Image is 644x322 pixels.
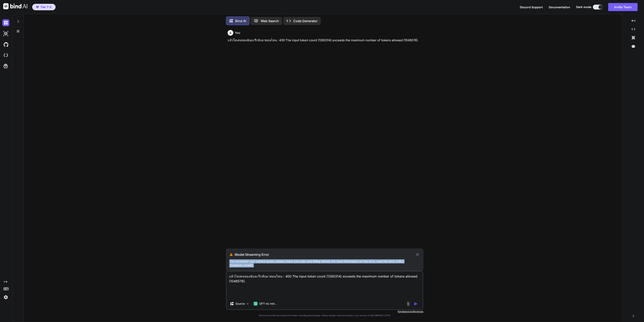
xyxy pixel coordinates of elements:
img: icon [414,302,418,306]
button: Invite Team [608,3,638,11]
img: darkAi-studio [2,30,9,37]
p: GPT-4o min.. [259,302,276,306]
h6: You [235,31,240,35]
p: แล้วโทเคนของฉันจะรีกลับมาตอนไหน : 400 The input token count (1260314) exceeds the maximum number ... [228,38,422,43]
span: Discord Support [520,5,543,9]
img: GPT-4o mini [254,302,258,306]
img: settings [2,294,9,301]
p: You exceeded your current quota, please check your plan and billing details. For more information... [229,259,420,267]
p: Keyboard preferences [226,310,423,313]
p: Bind AI [235,19,246,23]
span: Dark mode [576,5,591,9]
img: Pick Models [246,302,249,305]
img: premium [36,6,39,8]
img: cloudideIcon [2,52,9,59]
textarea: แล้วโทเคนของฉันจะรีกลับมาตอนไหน : 400 The input token count (1260314) exceeds the maximum number ... [227,271,423,298]
p: Code Generator [293,19,318,23]
span: Documentation [549,5,570,9]
button: Documentation [549,5,570,9]
img: darkChat [2,19,9,26]
span: Tier 7-C [40,5,52,9]
img: githubDark [2,41,9,48]
p: Source [235,302,245,306]
img: Bind AI [3,3,27,9]
button: premiumTier 7-C [32,4,56,10]
button: Discord Support [520,5,543,9]
h3: Model Streaming Error [235,252,415,257]
img: attachment [406,301,411,306]
p: Web Search [261,19,279,23]
p: Bind can provide inaccurate information, including about people. Always double-check its answers.... [226,314,423,317]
